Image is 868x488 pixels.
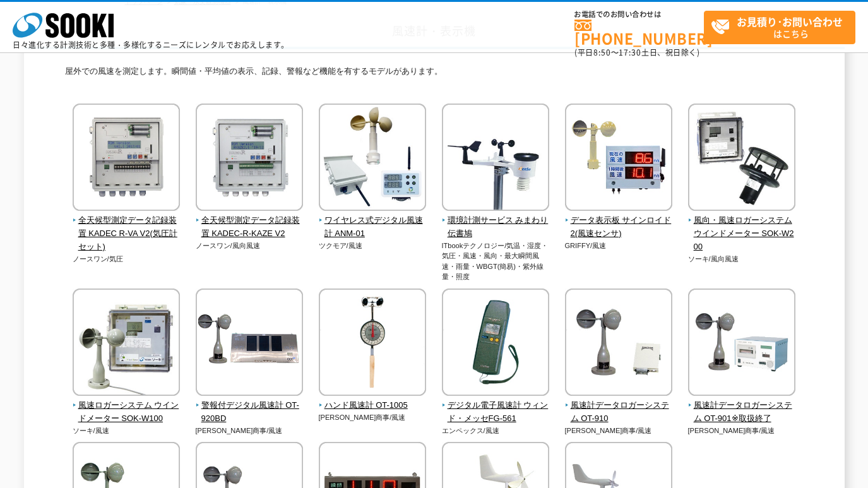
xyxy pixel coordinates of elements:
[442,104,549,214] img: 環境計測サービス みまわり伝書鳩
[73,426,181,436] p: ソーキ/風速
[574,47,699,58] span: (平日 ～ 土日、祝日除く)
[196,399,304,426] span: 警報付デジタル風速計 OT-920BD
[565,399,673,426] span: 風速計データロガーシステム OT-910
[196,426,304,436] p: [PERSON_NAME]商事/風速
[13,41,289,49] p: 日々進化する計測技術と多種・多様化するニーズにレンタルでお応えします。
[565,241,673,251] p: GRIFFY/風速
[319,202,427,240] a: ワイヤレス式デジタル風速計 ANM-01
[711,11,855,43] span: はこちら
[73,289,180,399] img: 風速ロガーシステム ウインドメーター SOK-W100
[196,387,304,425] a: 警報付デジタル風速計 OT-920BD
[565,289,672,399] img: 風速計データロガーシステム OT-910
[319,289,426,399] img: ハンド風速計 OT-1005
[65,65,804,85] p: 屋外での風速を測定します。瞬間値・平均値の表示、記録、警報など機能を有するモデルがあります。
[196,289,303,399] img: 警報付デジタル風速計 OT-920BD
[688,214,796,253] span: 風向・風速ロガーシステム ウインドメーター SOK-W200
[319,104,426,214] img: ワイヤレス式デジタル風速計 ANM-01
[196,241,304,251] p: ノースワン/風向風速
[196,104,303,214] img: 全天候型測定データ記録装置 KADEC-R-KAZE V2
[442,399,550,426] span: デジタル電子風速計 ウィンド・メッセFG-561
[704,11,855,44] a: お見積り･お問い合わせはこちら
[442,426,550,436] p: エンペックス/風速
[688,289,795,399] img: 風速計データロガーシステム OT-901※取扱終了
[442,387,550,425] a: デジタル電子風速計 ウィンド・メッセFG-561
[196,214,304,241] span: 全天候型測定データ記録装置 KADEC-R-KAZE V2
[565,104,672,214] img: データ表示板 サインロイド2(風速センサ)
[319,214,427,241] span: ワイヤレス式デジタル風速計 ANM-01
[565,202,673,240] a: データ表示板 サインロイド2(風速センサ)
[73,254,181,265] p: ノースワン/気圧
[619,47,641,58] span: 17:30
[737,14,843,29] strong: お見積り･お問い合わせ
[73,104,180,214] img: 全天候型測定データ記録装置 KADEC R-VA V2(気圧計セット)
[442,202,550,240] a: 環境計測サービス みまわり伝書鳩
[73,387,181,425] a: 風速ロガーシステム ウインドメーター SOK-W100
[319,387,427,412] a: ハンド風速計 OT-1005
[688,387,796,425] a: 風速計データロガーシステム OT-901※取扱終了
[442,289,549,399] img: デジタル電子風速計 ウィンド・メッセFG-561
[574,20,704,45] a: [PHONE_NUMBER]
[73,202,181,253] a: 全天候型測定データ記録装置 KADEC R-VA V2(気圧計セット)
[688,254,796,265] p: ソーキ/風向風速
[73,399,181,426] span: 風速ロガーシステム ウインドメーター SOK-W100
[196,202,304,240] a: 全天候型測定データ記録装置 KADEC-R-KAZE V2
[565,214,673,241] span: データ表示板 サインロイド2(風速センサ)
[565,426,673,436] p: [PERSON_NAME]商事/風速
[73,214,181,253] span: 全天候型測定データ記録装置 KADEC R-VA V2(気圧計セット)
[688,202,796,253] a: 風向・風速ロガーシステム ウインドメーター SOK-W200
[319,241,427,251] p: ツクモア/風速
[688,426,796,436] p: [PERSON_NAME]商事/風速
[565,387,673,425] a: 風速計データロガーシステム OT-910
[593,47,611,58] span: 8:50
[688,104,795,214] img: 風向・風速ロガーシステム ウインドメーター SOK-W200
[442,241,550,282] p: ITbookテクノロジー/気温・湿度・気圧・風速・風向・最大瞬間風速・雨量・WBGT(簡易)・紫外線量・照度
[319,412,427,423] p: [PERSON_NAME]商事/風速
[574,11,704,18] span: お電話でのお問い合わせは
[319,399,427,412] span: ハンド風速計 OT-1005
[688,399,796,426] span: 風速計データロガーシステム OT-901※取扱終了
[442,214,550,241] span: 環境計測サービス みまわり伝書鳩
